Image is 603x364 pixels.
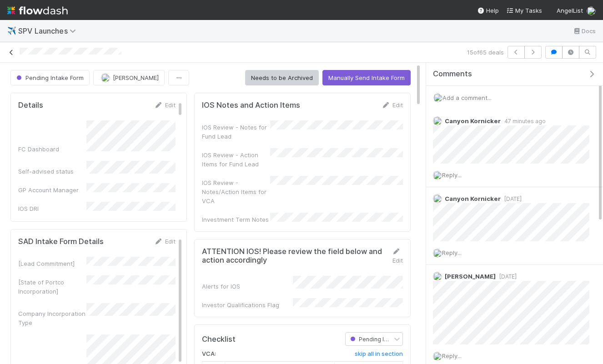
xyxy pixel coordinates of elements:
[348,336,414,343] span: Pending Intake Form
[154,238,176,245] a: Edit
[202,282,293,291] div: Alerts for IOS
[557,7,583,14] span: AngelList
[442,171,462,179] span: Reply...
[506,7,542,14] span: My Tasks
[433,93,442,102] img: avatar_d1f4bd1b-0b26-4d9b-b8ad-69b413583d95.png
[18,26,80,35] span: SPV Launches
[18,167,86,176] div: Self-advised status
[7,27,16,35] span: ✈️
[445,273,496,280] span: [PERSON_NAME]
[202,123,270,141] div: IOS Review - Notes for Fund Lead
[154,101,176,109] a: Edit
[18,204,86,213] div: IOS DRI
[93,70,165,85] button: [PERSON_NAME]
[501,195,522,202] span: [DATE]
[392,248,403,264] a: Edit
[433,352,442,361] img: avatar_d1f4bd1b-0b26-4d9b-b8ad-69b413583d95.png
[442,352,462,359] span: Reply...
[202,247,387,265] h5: ATTENTION IOS! Please review the field below and action accordingly
[433,70,472,79] span: Comments
[7,3,68,18] img: logo-inverted-e16ddd16eac7371096b0.svg
[18,259,86,268] div: [Lead Commitment]
[433,171,442,180] img: avatar_d1f4bd1b-0b26-4d9b-b8ad-69b413583d95.png
[442,249,462,256] span: Reply...
[467,48,504,57] span: 15 of 65 deals
[587,6,596,15] img: avatar_d1f4bd1b-0b26-4d9b-b8ad-69b413583d95.png
[202,350,216,358] h6: VCA:
[245,70,319,85] button: Needs to be Archived
[382,101,403,109] a: Edit
[433,249,442,258] img: avatar_d1f4bd1b-0b26-4d9b-b8ad-69b413583d95.png
[202,335,236,344] h5: Checklist
[18,101,43,110] h5: Details
[202,300,293,309] div: Investor Qualifications Flag
[18,237,104,246] h5: SAD Intake Form Details
[501,118,546,125] span: 47 minutes ago
[433,194,442,203] img: avatar_d1f4bd1b-0b26-4d9b-b8ad-69b413583d95.png
[18,309,86,327] div: Company Incorporation Type
[18,145,86,154] div: FC Dashboard
[573,25,596,36] a: Docs
[18,185,86,194] div: GP Account Manager
[18,278,86,296] div: [State of Portco Incorporation]
[113,74,159,81] span: [PERSON_NAME]
[202,215,270,224] div: Investment Term Notes
[442,94,492,101] span: Add a comment...
[202,178,270,205] div: IOS Review - Notes/Action Items for VCA
[496,273,517,280] span: [DATE]
[506,6,542,15] a: My Tasks
[202,101,300,110] h5: IOS Notes and Action Items
[355,350,403,361] a: skip all in section
[445,117,501,125] span: Canyon Kornicker
[101,73,110,82] img: avatar_b0da76e8-8e9d-47e0-9b3e-1b93abf6f697.png
[445,195,501,202] span: Canyon Kornicker
[433,116,442,125] img: avatar_d1f4bd1b-0b26-4d9b-b8ad-69b413583d95.png
[322,70,411,85] button: Manually Send Intake Form
[202,150,270,169] div: IOS Review - Action Items for Fund Lead
[355,350,403,358] h6: skip all in section
[477,6,499,15] div: Help
[433,272,442,281] img: avatar_b0da76e8-8e9d-47e0-9b3e-1b93abf6f697.png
